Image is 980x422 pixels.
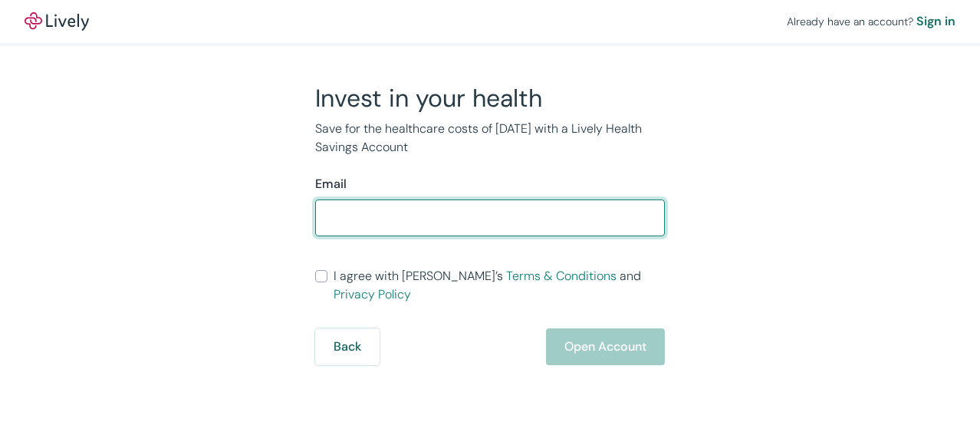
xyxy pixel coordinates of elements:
h2: Invest in your health [315,83,665,114]
img: Lively [25,12,89,31]
a: LivelyLively [25,12,89,31]
a: Privacy Policy [334,286,411,302]
a: Terms & Conditions [506,268,617,284]
p: Save for the healthcare costs of [DATE] with a Lively Health Savings Account [315,120,665,157]
span: I agree with [PERSON_NAME]’s and [334,267,665,304]
a: Sign in [916,12,955,31]
div: Already have an account? [787,12,955,31]
button: Back [315,328,380,365]
label: Email [315,175,347,193]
